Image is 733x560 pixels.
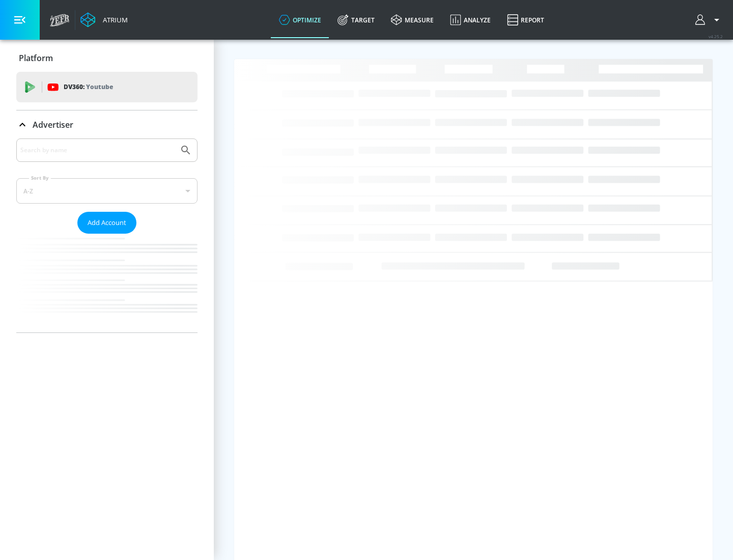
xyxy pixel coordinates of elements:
p: Youtube [86,81,113,92]
a: Atrium [80,12,128,27]
a: Report [499,2,552,38]
p: DV360: [64,81,113,93]
input: Search by name [20,144,175,157]
label: Sort By [29,175,51,181]
a: measure [383,2,442,38]
nav: list of Advertiser [16,234,198,332]
span: v 4.25.2 [709,34,723,39]
button: Add Account [77,212,136,234]
div: Advertiser [16,110,198,139]
span: Add Account [88,217,126,229]
a: optimize [271,2,329,38]
a: Target [329,2,383,38]
div: DV360: Youtube [16,72,198,102]
a: Analyze [442,2,499,38]
div: A-Z [16,178,198,204]
p: Platform [19,52,53,64]
div: Platform [16,44,198,72]
div: Atrium [99,15,128,24]
p: Advertiser [33,119,73,130]
div: Advertiser [16,138,198,332]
